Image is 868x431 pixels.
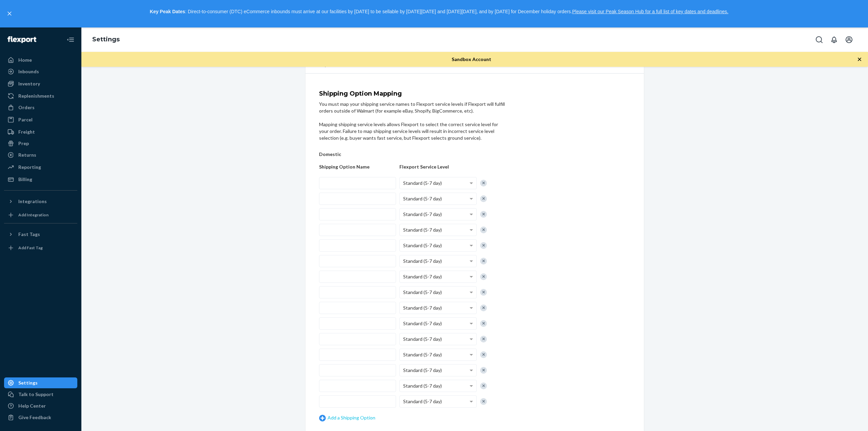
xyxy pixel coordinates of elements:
[4,91,77,101] a: Replenishments
[18,176,32,183] div: Billing
[87,30,125,50] ol: breadcrumbs
[4,389,77,400] button: Talk to Support
[403,336,442,342] span: Standard (5-7 day)
[4,377,77,388] a: Settings
[18,152,36,158] div: Returns
[18,104,35,111] div: Orders
[18,245,43,251] div: Add Fast Tag
[7,36,36,43] img: Flexport logo
[4,412,77,423] button: Give Feedback
[403,196,442,201] span: Standard (5-7 day)
[572,9,728,14] a: Please visit our Peak Season Hub for a full list of key dates and deadlines.
[403,227,442,233] span: Standard (5-7 day)
[18,164,41,171] div: Reporting
[4,210,77,220] a: Add Integration
[18,57,32,63] div: Home
[319,91,506,97] h4: Shipping Option Mapping
[403,398,442,404] span: Standard (5-7 day)
[64,33,77,46] button: Close Navigation
[812,33,826,46] button: Open Search Box
[150,9,185,14] strong: Key Peak Dates
[319,163,396,170] div: Shipping Option Name
[319,414,396,422] a: Add a Shipping Option
[18,116,33,123] div: Parcel
[4,400,77,411] a: Help Center
[842,33,856,46] button: Open account menu
[18,231,40,238] div: Fast Tags
[403,258,442,264] span: Standard (5-7 day)
[4,78,77,89] a: Inventory
[399,163,476,170] div: Flexport Service Level
[18,391,54,398] div: Talk to Support
[403,320,442,326] span: Standard (5-7 day)
[18,93,54,99] div: Replenishments
[16,6,862,18] p: : Direct-to-consumer (DTC) eCommerce inbounds must arrive at our facilities by [DATE] to be sella...
[6,10,13,17] button: close,
[319,101,506,114] div: You must map your shipping service names to Flexport service levels if Flexport will fulfill orde...
[4,174,77,185] a: Billing
[4,150,77,160] a: Returns
[827,33,841,46] button: Open notifications
[18,403,46,409] div: Help Center
[18,414,51,421] div: Give Feedback
[18,212,48,218] div: Add Integration
[403,211,442,217] span: Standard (5-7 day)
[18,68,39,75] div: Inbounds
[4,196,77,207] button: Integrations
[18,80,40,87] div: Inventory
[4,229,77,240] button: Fast Tags
[4,162,77,173] a: Reporting
[18,140,29,147] div: Prep
[4,242,77,253] a: Add Fast Tag
[403,305,442,311] span: Standard (5-7 day)
[403,242,442,248] span: Standard (5-7 day)
[18,379,38,386] div: Settings
[15,5,29,11] span: Chat
[18,198,47,205] div: Integrations
[319,152,396,157] h5: Domestic
[403,367,442,373] span: Standard (5-7 day)
[4,138,77,149] a: Prep
[4,55,77,65] a: Home
[403,180,442,186] span: Standard (5-7 day)
[403,274,442,279] span: Standard (5-7 day)
[403,289,442,295] span: Standard (5-7 day)
[18,129,35,135] div: Freight
[4,126,77,137] a: Freight
[4,114,77,125] a: Parcel
[4,66,77,77] a: Inbounds
[452,56,491,62] span: Sandbox Account
[403,383,442,389] span: Standard (5-7 day)
[4,102,77,113] a: Orders
[92,36,120,43] a: Settings
[403,352,442,357] span: Standard (5-7 day)
[319,121,506,141] div: Mapping shipping service levels allows Flexport to select the correct service level for your orde...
